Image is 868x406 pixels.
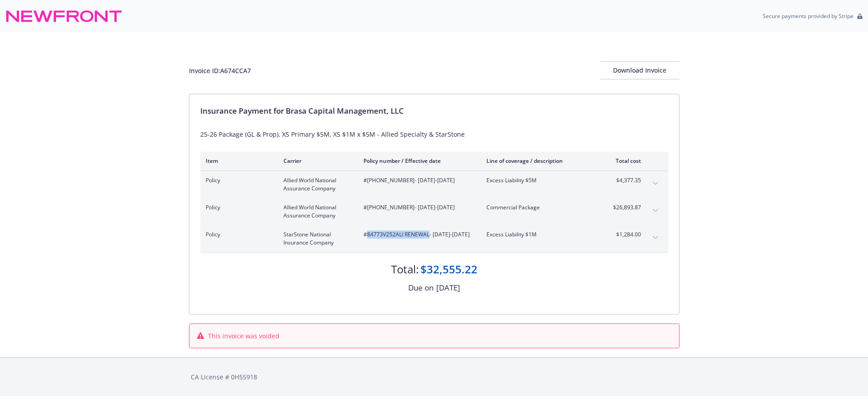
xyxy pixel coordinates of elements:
div: CA License # 0H55918 [191,372,678,382]
span: $26,893.87 [607,203,641,212]
span: Commercial Package [486,203,593,212]
span: Allied World National Assurance Company [283,203,349,220]
div: Total: [391,262,419,277]
span: Excess Liability $5M [486,176,593,185]
div: $32,555.22 [420,262,477,277]
span: Policy [206,231,269,239]
span: Policy [206,176,269,185]
span: $4,377.35 [607,176,641,185]
span: $1,284.00 [607,231,641,239]
div: Policy number / Effective date [363,157,472,165]
span: #84773V252ALI RENEWAL - [DATE]-[DATE] [363,231,472,239]
span: Excess Liability $1M [486,231,593,239]
div: [DATE] [436,282,460,294]
span: This invoice was voided [208,331,279,341]
div: Carrier [283,157,349,165]
div: PolicyAllied World National Assurance Company#[PHONE_NUMBER]- [DATE]-[DATE]Excess Liability $5M$4... [200,171,668,198]
button: expand content [648,203,663,218]
div: PolicyAllied World National Assurance Company#[PHONE_NUMBER]- [DATE]-[DATE]Commercial Package$26,... [200,198,668,225]
span: Allied World National Assurance Company [283,176,349,193]
button: expand content [648,231,663,245]
div: Due on [408,282,434,294]
span: StarStone National Insurance Company [283,231,349,247]
p: Secure payments provided by Stripe [763,12,854,20]
button: expand content [648,176,663,191]
div: Line of coverage / description [486,157,593,165]
span: Policy [206,203,269,212]
div: Item [206,157,269,165]
div: 25-26 Package (GL & Prop), XS Primary $5M, XS $1M x $5M - Allied Specialty & StarStone [200,129,668,139]
div: Download Invoice [600,62,679,79]
button: Download Invoice [600,61,679,79]
div: Total cost [607,157,641,165]
div: Invoice ID: A674CCA7 [189,66,251,75]
span: #[PHONE_NUMBER] - [DATE]-[DATE] [363,176,472,185]
span: #[PHONE_NUMBER] - [DATE]-[DATE] [363,203,472,212]
div: Insurance Payment for Brasa Capital Management, LLC [200,105,668,117]
div: PolicyStarStone National Insurance Company#84773V252ALI RENEWAL- [DATE]-[DATE]Excess Liability $1... [200,225,668,252]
